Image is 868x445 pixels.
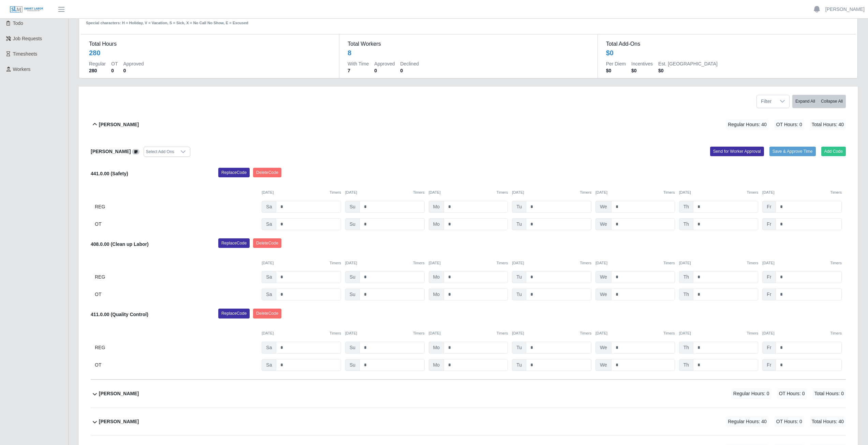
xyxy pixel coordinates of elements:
span: We [595,359,612,371]
button: Timers [580,260,591,266]
button: Timers [747,260,759,266]
span: Th [679,288,693,300]
dd: $0 [606,67,626,74]
button: DeleteCode [253,168,281,177]
span: Filter [757,95,776,108]
button: Timers [413,260,425,266]
button: Timers [497,330,508,336]
div: [DATE] [429,190,508,195]
div: OT [95,288,258,300]
span: We [595,218,612,230]
a: [PERSON_NAME] [825,6,865,13]
dt: Approved [374,60,395,67]
span: Sa [262,201,276,213]
div: REG [95,201,258,213]
dt: Per Diem [606,60,626,67]
div: [DATE] [595,260,675,266]
span: We [595,342,612,354]
div: [DATE] [262,190,341,195]
span: Mo [429,342,444,354]
span: Mo [429,359,444,371]
div: Select Add Ons [144,147,176,157]
b: 408.0.00 (Clean up Labor) [91,241,149,247]
button: Timers [830,260,842,266]
dd: 0 [123,67,144,74]
span: Fr [762,271,776,283]
button: [PERSON_NAME] Regular Hours: 40 OT Hours: 0 Total Hours: 40 [91,111,846,138]
div: Special characters: H = Holiday, V = Vacation, S = Sick, X = No Call No Show, E = Excused [86,15,399,26]
span: Th [679,271,693,283]
span: Fr [762,359,776,371]
button: Timers [497,260,508,266]
div: $0 [606,48,614,58]
button: Timers [329,260,341,266]
span: Sa [262,288,276,300]
dt: Declined [400,60,419,67]
button: Timers [663,190,675,195]
span: Todo [13,20,23,26]
span: Total Hours: 0 [812,388,846,399]
button: Timers [497,190,508,195]
div: [DATE] [345,190,425,195]
div: REG [95,271,258,283]
button: Timers [747,190,759,195]
div: OT [95,359,258,371]
span: Mo [429,288,444,300]
button: Timers [830,190,842,195]
span: Th [679,359,693,371]
dt: With Time [348,60,369,67]
button: ReplaceCode [218,238,250,248]
div: [DATE] [429,260,508,266]
span: Fr [762,218,776,230]
span: We [595,201,612,213]
div: [DATE] [679,190,759,195]
button: Timers [663,330,675,336]
span: Tu [512,201,526,213]
button: Timers [580,190,591,195]
span: Sa [262,359,276,371]
dt: OT [111,60,118,67]
span: OT Hours: 0 [774,119,804,130]
dt: Total Workers [348,40,589,48]
span: Regular Hours: 40 [726,119,769,130]
dt: Regular [89,60,106,67]
span: Workers [13,66,31,72]
div: [DATE] [512,190,591,195]
div: [DATE] [262,330,341,336]
button: Timers [663,260,675,266]
span: We [595,288,612,300]
span: Th [679,201,693,213]
span: Timesheets [13,51,38,57]
button: Collapse All [818,95,846,108]
b: 441.0.00 (Safety) [91,171,128,176]
div: [DATE] [762,190,842,195]
a: View/Edit Notes [132,149,139,154]
dt: Approved [123,60,144,67]
span: OT Hours: 0 [774,416,804,427]
span: Regular Hours: 0 [731,388,771,399]
button: Timers [329,190,341,195]
b: 411.0.00 (Quality Control) [91,312,148,317]
span: Th [679,342,693,354]
span: Fr [762,288,776,300]
div: REG [95,342,258,354]
button: Timers [747,330,759,336]
span: Tu [512,218,526,230]
button: Timers [329,330,341,336]
button: Timers [580,330,591,336]
button: Timers [830,330,842,336]
button: DeleteCode [253,238,281,248]
dd: $0 [631,67,653,74]
span: Fr [762,342,776,354]
div: [DATE] [345,260,425,266]
div: [DATE] [262,260,341,266]
span: Fr [762,201,776,213]
dt: Incentives [631,60,653,67]
span: Su [345,218,360,230]
img: SLM Logo [10,6,44,13]
button: Add Code [821,147,846,156]
dt: Total Hours [89,40,331,48]
button: ReplaceCode [218,309,250,318]
span: Sa [262,342,276,354]
span: Regular Hours: 40 [726,416,769,427]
